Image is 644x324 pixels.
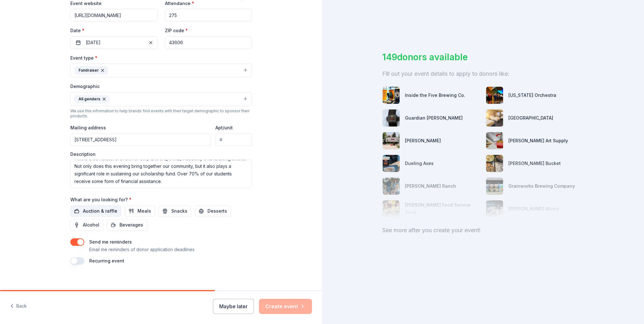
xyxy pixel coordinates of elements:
button: Snacks [159,205,191,217]
div: 149 donors available [382,50,584,64]
input: 20 [165,9,252,21]
label: Date [70,27,157,34]
label: Event website [70,0,102,7]
button: Fundraiser [70,63,252,77]
label: Description [70,151,96,157]
label: Send me reminders [89,239,132,244]
img: photo for Guardian Angel Device [383,109,400,127]
div: Guardian [PERSON_NAME] [405,114,463,122]
button: [DATE] [70,36,157,49]
div: We use this information to help brands find events with their target demographic to sponsor their... [70,109,252,119]
input: https://www... [70,9,157,21]
button: Back [10,300,27,313]
span: Desserts [208,207,227,215]
div: Fill out your event details to apply to donors like: [382,69,584,79]
label: Event type [70,55,97,61]
div: [US_STATE] Orchestra [508,91,556,99]
label: Apt/unit [215,125,233,131]
button: Beverages [107,219,147,231]
img: photo for Trekell Art Supply [486,132,503,149]
button: All genders [70,92,252,106]
span: Auction & raffle [83,207,117,215]
span: Alcohol [83,221,99,229]
button: Alcohol [70,219,103,231]
span: Beverages [120,221,143,229]
button: Auction & raffle [70,205,121,217]
div: [PERSON_NAME] Art Supply [508,137,568,144]
button: Desserts [195,205,231,217]
input: # [215,133,252,146]
span: Meals [138,207,151,215]
label: ZIP code [165,27,188,34]
div: [PERSON_NAME] [405,137,441,144]
label: Recurring event [89,258,124,263]
label: Attendance [165,0,194,7]
img: photo for Maumee Bay Lodge & Conference Center [486,109,503,127]
img: photo for Minnesota Orchestra [486,87,503,104]
img: photo for Rumpke [383,132,400,149]
label: What are you looking for? [70,197,132,203]
label: Demographic [70,83,100,90]
div: Fundraiser [74,66,108,74]
p: Email me reminders of donor application deadlines [89,246,195,253]
div: [GEOGRAPHIC_DATA] [508,114,553,122]
button: Maybe later [213,299,254,314]
span: Snacks [171,207,187,215]
div: Inside the Five Brewing Co. [405,91,465,99]
textarea: This is a cornerstone event for St. [PERSON_NAME] Academy's fundraising efforts. Not only does th... [70,160,252,188]
input: 12345 (U.S. only) [165,36,252,49]
div: See more after you create your event! [382,225,584,235]
input: Enter a US address [70,133,211,146]
div: All genders [74,95,109,103]
img: photo for Inside the Five Brewing Co. [383,87,400,104]
button: Meals [125,205,155,217]
label: Mailing address [70,125,106,131]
